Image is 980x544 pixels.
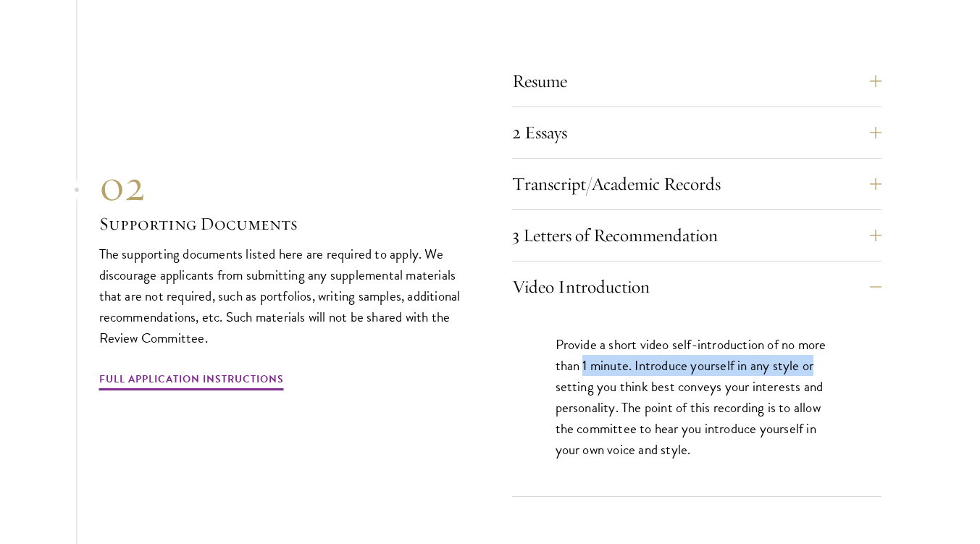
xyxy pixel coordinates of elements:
button: 3 Letters of Recommendation [512,218,881,253]
p: The supporting documents listed here are required to apply. We discourage applicants from submitt... [99,243,469,348]
button: Resume [512,64,881,99]
p: Provide a short video self-introduction of no more than 1 minute. Introduce yourself in any style... [556,334,838,460]
button: Video Introduction [512,269,881,304]
h3: Supporting Documents [99,212,469,236]
button: 2 Essays [512,115,881,150]
div: 02 [99,159,469,212]
button: Transcript/Academic Records [512,167,881,201]
a: Full Application Instructions [99,370,284,393]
